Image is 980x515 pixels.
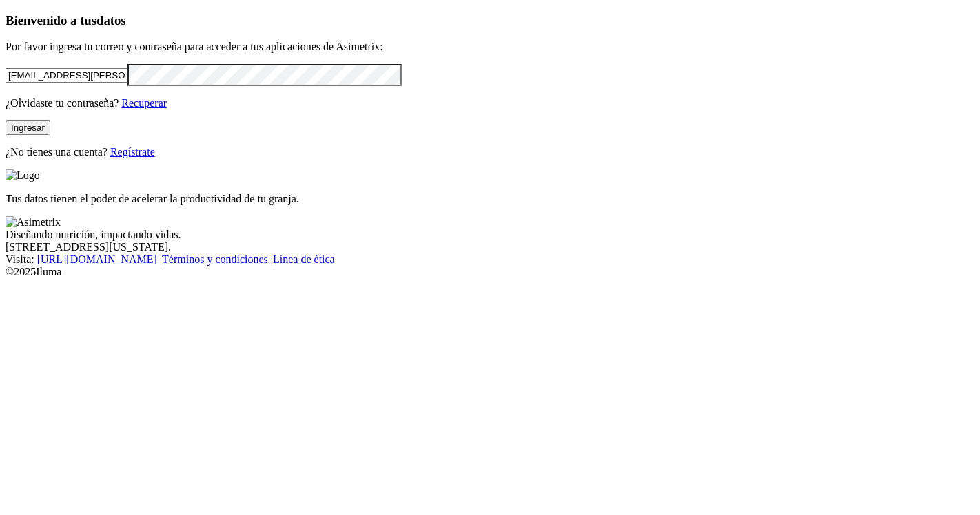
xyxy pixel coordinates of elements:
[6,266,974,278] div: © 2025 Iluma
[6,216,61,229] img: Asimetrix
[96,13,126,28] span: datos
[273,253,335,265] a: Línea de ética
[6,193,974,205] p: Tus datos tienen el poder de acelerar la productividad de tu granja.
[110,146,155,158] a: Regístrate
[6,120,50,135] button: Ingresar
[6,41,974,53] p: Por favor ingresa tu correo y contraseña para acceder a tus aplicaciones de Asimetrix:
[37,253,157,265] a: [URL][DOMAIN_NAME]
[6,169,40,182] img: Logo
[6,13,974,28] h3: Bienvenido a tus
[121,97,167,109] a: Recuperar
[6,97,974,109] p: ¿Olvidaste tu contraseña?
[162,253,268,265] a: Términos y condiciones
[6,68,127,83] input: Tu correo
[6,146,974,158] p: ¿No tienes una cuenta?
[6,241,974,253] div: [STREET_ADDRESS][US_STATE].
[6,253,974,266] div: Visita : | |
[6,229,974,241] div: Diseñando nutrición, impactando vidas.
